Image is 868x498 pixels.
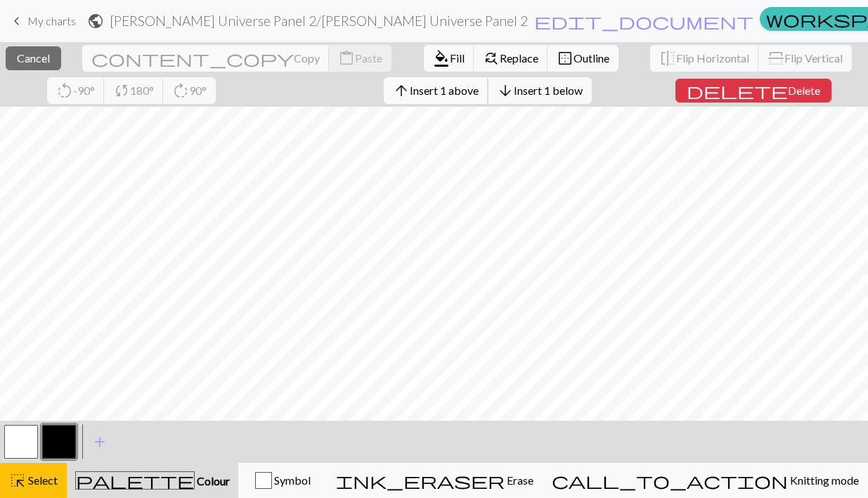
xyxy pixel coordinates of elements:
button: Erase [327,463,543,498]
span: keyboard_arrow_left [8,11,25,31]
span: sync [113,81,130,100]
span: format_color_fill [433,48,450,68]
span: arrow_upward [393,81,410,100]
span: Symbol [272,473,311,487]
span: Colour [195,474,230,487]
span: Replace [500,51,538,65]
span: public [87,11,104,31]
span: Erase [505,473,533,487]
span: Flip Horizontal [676,51,749,65]
span: highlight_alt [9,471,26,490]
button: Colour [67,463,238,498]
button: Insert 1 above [384,77,488,104]
span: rotate_right [172,81,189,100]
span: ink_eraser [336,471,505,490]
button: Outline [548,45,618,72]
span: My charts [27,14,76,27]
button: Delete [675,79,831,103]
span: find_replace [483,48,500,68]
span: edit_document [534,11,753,31]
span: Copy [294,51,320,65]
button: 90° [163,77,216,104]
button: Symbol [238,463,327,498]
button: Insert 1 below [488,77,592,104]
span: flip [659,48,676,68]
span: Select [26,473,58,487]
button: Copy [82,45,330,72]
span: 180° [130,84,154,97]
button: Knitting mode [543,463,868,498]
span: delete [687,81,788,100]
button: Fill [424,45,474,72]
span: call_to_action [552,471,788,490]
span: Knitting mode [788,473,859,487]
span: arrow_downward [497,81,514,100]
span: palette [76,471,194,490]
span: border_outer [557,48,574,68]
span: Insert 1 below [514,84,583,97]
span: Flip Vertical [784,51,843,65]
button: Flip Vertical [758,45,852,72]
button: Replace [474,45,548,72]
span: Fill [450,51,465,65]
span: rotate_left [56,81,73,100]
span: flip [766,50,786,67]
span: Insert 1 above [410,84,479,97]
button: Cancel [6,46,61,70]
button: -90° [47,77,105,104]
h2: [PERSON_NAME] Universe Panel 2 / [PERSON_NAME] Universe Panel 2 [110,13,528,29]
a: My charts [8,9,76,33]
span: content_copy [91,48,294,68]
span: -90° [73,84,95,97]
span: add [91,432,108,452]
span: Delete [788,84,820,97]
span: Cancel [17,51,50,65]
span: 90° [189,84,207,97]
button: 180° [104,77,164,104]
button: Flip Horizontal [650,45,759,72]
span: Outline [574,51,609,65]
